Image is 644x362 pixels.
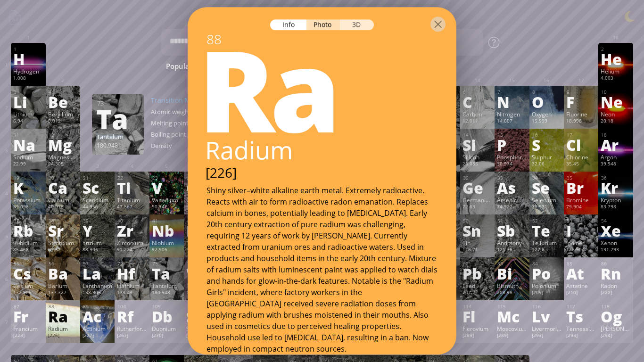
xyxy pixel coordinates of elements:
[601,180,630,195] div: Kr
[532,161,561,168] div: 32.06
[601,110,630,118] div: Neon
[13,204,43,211] div: 39.098
[152,204,182,211] div: 50.942
[601,282,630,289] div: Radon
[13,239,43,247] div: Rubidium
[83,218,112,224] div: 39
[152,239,182,247] div: Niobium
[463,218,492,224] div: 50
[48,180,78,195] div: Ca
[14,261,43,267] div: 55
[532,94,561,109] div: O
[152,304,182,310] div: 105
[601,289,630,297] div: [222]
[13,247,43,254] div: 85.468
[532,261,561,267] div: 84
[49,175,78,181] div: 20
[13,289,43,297] div: 132.905
[117,204,147,211] div: 47.867
[462,153,492,161] div: Silicon
[97,99,139,107] div: 73
[532,180,561,195] div: Se
[462,282,492,289] div: Lead
[151,130,198,139] div: Boiling point
[206,185,438,354] div: Shiny silver–white alkaline earth metal. Extremely radioactive. Reacts with air to form radioacti...
[567,304,596,310] div: 117
[14,89,43,95] div: 3
[566,282,596,289] div: Astatine
[532,89,561,95] div: 8
[497,204,527,211] div: 74.922
[151,107,198,116] div: Atomic weight
[152,332,182,340] div: [270]
[13,75,43,82] div: 1.008
[532,153,561,161] div: Sulphur
[497,239,527,247] div: Antimony
[497,137,527,152] div: P
[83,261,112,267] div: 57
[152,196,182,204] div: Vanadium
[186,289,216,297] div: 183.84
[83,289,112,297] div: 138.905
[117,180,147,195] div: Ti
[532,204,561,211] div: 78.971
[532,282,561,289] div: Polonium
[462,223,492,238] div: Sn
[497,325,527,332] div: Moscovium
[117,289,147,297] div: 178.49
[151,119,198,127] div: Melting point
[117,266,147,281] div: Hf
[532,132,561,138] div: 16
[117,325,147,332] div: Rutherfordium
[117,175,147,181] div: 22
[566,325,596,332] div: Tennessine
[497,89,527,95] div: 7
[5,5,639,24] h1: Talbica. Interactive chemistry
[462,180,492,195] div: Ge
[567,261,596,267] div: 85
[83,204,112,211] div: 44.956
[83,239,112,247] div: Yttrium
[532,118,561,125] div: 15.999
[462,289,492,297] div: 207.2
[567,132,596,138] div: 17
[152,180,182,195] div: V
[151,141,198,150] div: Density
[462,309,492,324] div: Fl
[48,332,78,340] div: [226]
[14,132,43,138] div: 11
[566,266,596,281] div: At
[532,247,561,254] div: 127.6
[13,282,43,289] div: Cesium
[13,94,43,109] div: Li
[497,309,527,324] div: Mc
[567,175,596,181] div: 35
[462,196,492,204] div: Germanium
[186,332,216,340] div: [269]
[497,266,527,281] div: Bi
[462,325,492,332] div: Flerovium
[462,204,492,211] div: 72.63
[566,332,596,340] div: [293]
[497,332,527,340] div: [289]
[152,261,182,267] div: 73
[48,196,78,204] div: Calcium
[97,141,139,149] div: 180.948
[497,153,527,161] div: Phosphorus
[152,175,182,181] div: 23
[14,304,43,310] div: 87
[186,309,216,324] div: Sg
[83,304,112,310] div: 89
[601,204,630,211] div: 83.798
[117,247,147,254] div: 91.224
[497,175,527,181] div: 33
[187,304,216,310] div: 106
[187,164,456,181] div: [226]
[83,309,112,324] div: Ac
[566,239,596,247] div: Iodine
[566,161,596,168] div: 35.45
[48,325,78,332] div: Radium
[532,137,561,152] div: S
[462,94,492,109] div: C
[601,137,630,152] div: Ar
